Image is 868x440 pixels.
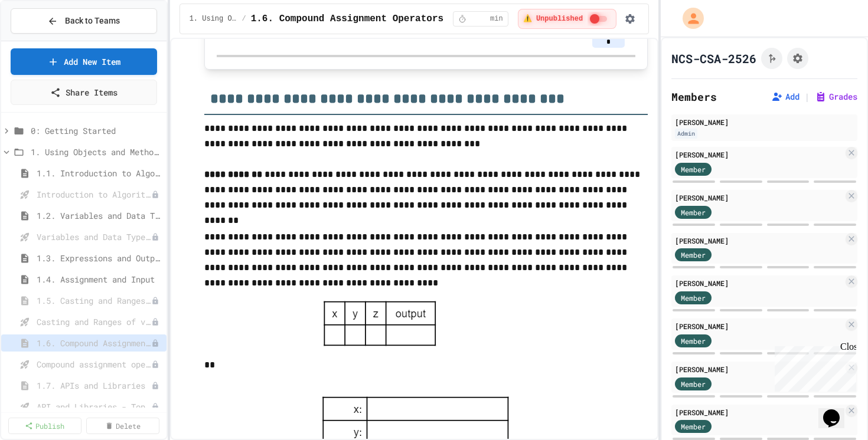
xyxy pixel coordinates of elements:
[523,14,583,24] span: ⚠️ Unpublished
[37,167,162,179] span: 1.1. Introduction to Algorithms, Programming, and Compilers
[681,336,706,346] span: Member
[151,233,159,241] div: Unpublished
[681,379,706,389] span: Member
[518,9,617,29] div: ⚠️ Students cannot see this content! Click the toggle to publish it and make it visible to your c...
[490,14,503,24] span: min
[8,418,81,434] a: Publish
[37,209,162,222] span: 1.2. Variables and Data Types
[675,129,697,139] div: Admin
[675,192,843,203] div: [PERSON_NAME]
[815,91,857,103] button: Grades
[681,164,706,175] span: Member
[37,231,151,243] span: Variables and Data Types - Quiz
[675,278,843,288] div: [PERSON_NAME]
[761,48,782,69] button: Click to see fork details
[251,12,443,26] span: 1.6. Compound Assignment Operators
[31,124,162,137] span: 0: Getting Started
[787,48,808,69] button: Assignment Settings
[11,48,157,75] a: Add New Item
[675,235,843,246] div: [PERSON_NAME]
[37,294,151,307] span: 1.5. Casting and Ranges of Values
[190,14,237,24] span: 1. Using Objects and Methods
[11,8,157,34] button: Back to Teams
[770,342,856,392] iframe: chat widget
[675,117,854,127] div: [PERSON_NAME]
[675,321,843,331] div: [PERSON_NAME]
[675,364,843,375] div: [PERSON_NAME]
[37,358,151,370] span: Compound assignment operators - Quiz
[151,403,159,411] div: Unpublished
[37,316,151,328] span: Casting and Ranges of variables - Quiz
[671,50,756,67] h1: NCS-CSA-2526
[670,5,707,32] div: My Account
[37,400,151,413] span: API and Libraries - Topic 1.7
[5,5,81,75] div: Chat with us now!Close
[37,337,151,349] span: 1.6. Compound Assignment Operators
[675,407,843,418] div: [PERSON_NAME]
[151,339,159,347] div: Unpublished
[151,360,159,369] div: Unpublished
[242,14,246,24] span: /
[681,249,706,260] span: Member
[675,149,843,160] div: [PERSON_NAME]
[771,91,800,103] button: Add
[37,379,151,392] span: 1.7. APIs and Libraries
[681,421,706,432] span: Member
[31,146,162,158] span: 1. Using Objects and Methods
[37,273,162,285] span: 1.4. Assignment and Input
[151,297,159,305] div: Unpublished
[681,293,706,303] span: Member
[151,191,159,199] div: Unpublished
[151,318,159,326] div: Unpublished
[151,382,159,390] div: Unpublished
[804,90,810,104] span: |
[818,393,856,428] iframe: chat widget
[37,252,162,264] span: 1.3. Expressions and Output [New]
[86,418,159,434] a: Delete
[65,15,120,27] span: Back to Teams
[681,207,706,218] span: Member
[671,88,717,105] h2: Members
[11,80,157,105] a: Share Items
[37,188,151,201] span: Introduction to Algorithms, Programming, and Compilers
